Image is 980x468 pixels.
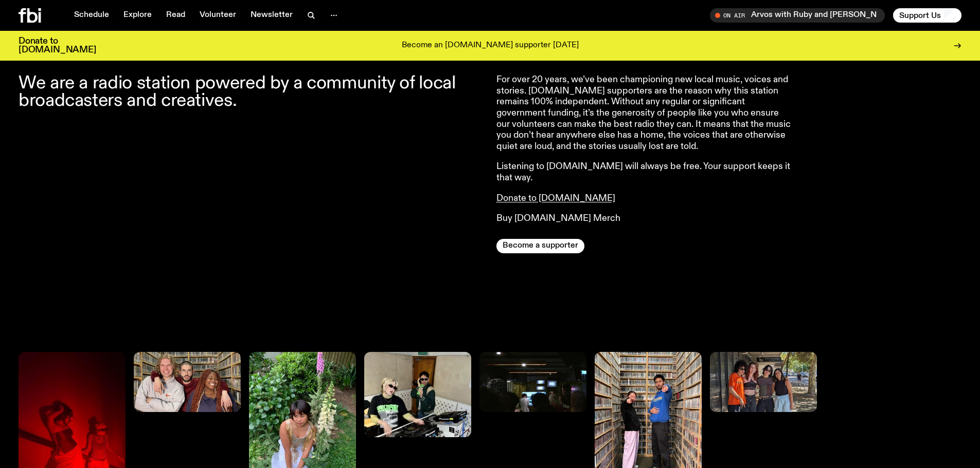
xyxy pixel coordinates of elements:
img: The three members of MUNA stand on the street outside fbi.radio with Tanya Ali. All four of them ... [710,352,817,412]
a: Schedule [68,8,115,23]
p: Become an [DOMAIN_NAME] supporter [DATE] [402,41,579,50]
p: Listening to [DOMAIN_NAME] will always be free. Your support keeps it that way. [496,161,793,183]
a: Newsletter [244,8,299,23]
h3: Donate to [DOMAIN_NAME] [19,37,96,54]
button: Support Us [893,8,961,23]
span: Support Us [899,11,941,20]
a: Read [160,8,191,23]
img: Ruby wears a Collarbones t shirt and pretends to play the DJ decks, Al sings into a pringles can.... [364,352,471,437]
img: Benny, Guano C, and Ify stand in the fbi.radio music library. All three are looking at the camera... [134,352,241,412]
p: For over 20 years, we’ve been championing new local music, voices and stories. [DOMAIN_NAME] supp... [496,74,793,152]
h2: We are a radio station powered by a community of local broadcasters and creatives. [19,74,484,109]
a: Explore [117,8,158,23]
a: Donate to [DOMAIN_NAME] [496,194,615,203]
a: Buy [DOMAIN_NAME] Merch [496,214,620,223]
button: Become a supporter [496,239,584,253]
button: On AirArvos with Ruby and [PERSON_NAME] [710,8,885,23]
a: Volunteer [193,8,242,23]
